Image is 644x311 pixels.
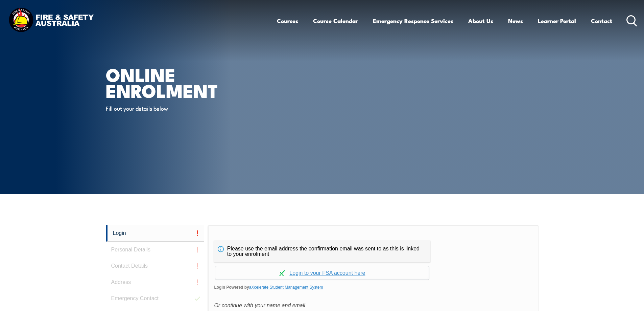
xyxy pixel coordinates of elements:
a: Login [106,225,205,242]
a: Courses [277,12,298,30]
h1: Online Enrolment [106,66,273,98]
a: About Us [468,12,493,30]
a: Course Calendar [313,12,358,30]
a: News [508,12,523,30]
a: Emergency Response Services [373,12,453,30]
div: Or continue with your name and email [214,301,532,311]
a: Learner Portal [538,12,576,30]
p: Fill out your details below [106,104,229,112]
span: Login Powered by [214,282,532,292]
a: aXcelerate Student Management System [249,285,323,290]
img: Log in withaxcelerate [279,270,285,276]
a: Contact [591,12,612,30]
div: Please use the email address the confirmation email was sent to as this is linked to your enrolment [214,241,430,262]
